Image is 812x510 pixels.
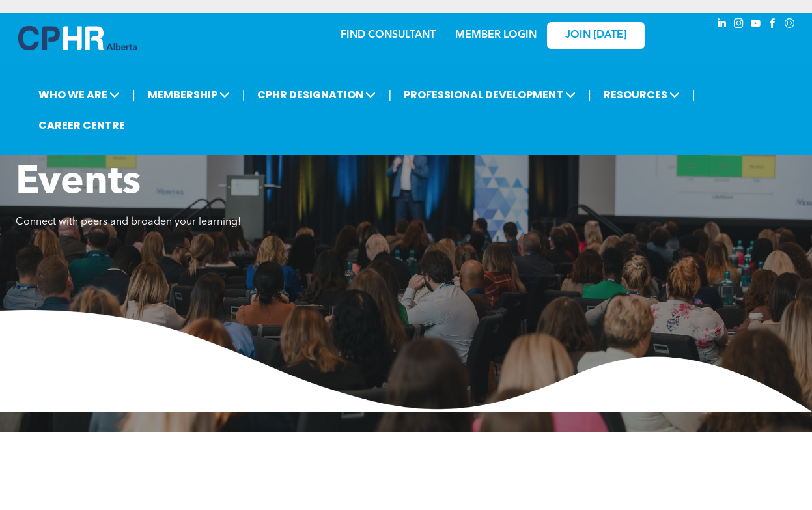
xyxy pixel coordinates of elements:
[18,26,137,50] img: A blue and white logo for cp alberta
[400,83,580,107] span: PROFESSIONAL DEVELOPMENT
[16,217,241,227] span: Connect with peers and broaden your learning!
[692,81,695,108] li: |
[766,16,780,34] a: facebook
[35,83,124,107] span: WHO WE ARE
[565,29,626,42] span: JOIN [DATE]
[341,30,436,40] a: FIND CONSULTANT
[132,81,135,108] li: |
[388,81,391,108] li: |
[600,83,684,107] span: RESOURCES
[253,83,380,107] span: CPHR DESIGNATION
[588,81,591,108] li: |
[35,113,129,137] a: CAREER CENTRE
[144,83,234,107] span: MEMBERSHIP
[242,81,245,108] li: |
[783,16,797,34] a: Social network
[749,16,763,34] a: youtube
[455,30,537,40] a: MEMBER LOGIN
[547,22,645,49] a: JOIN [DATE]
[732,16,746,34] a: instagram
[16,163,141,203] span: Events
[715,16,729,34] a: linkedin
